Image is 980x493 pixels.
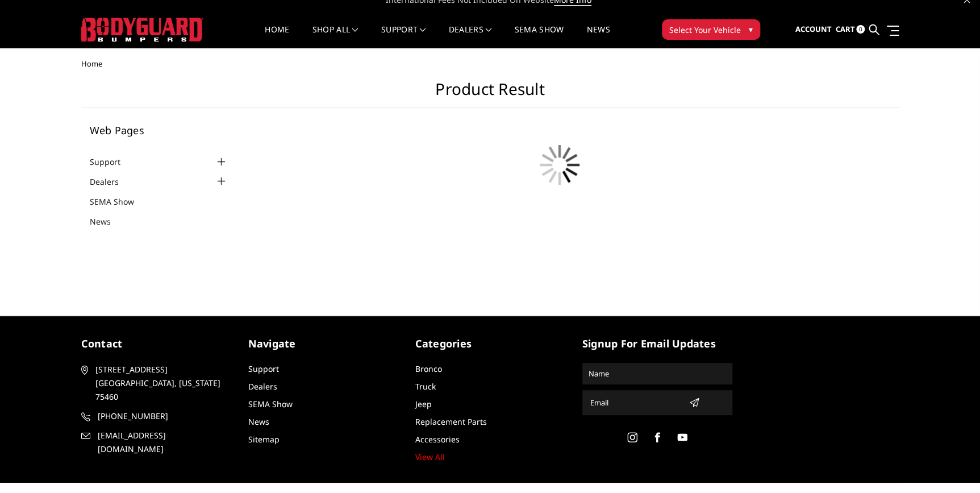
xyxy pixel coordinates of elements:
[531,136,588,193] img: preloader.gif
[81,18,203,42] img: BODYGUARD BUMPERS
[265,26,289,48] a: Home
[586,393,685,412] input: Email
[81,429,231,456] a: [EMAIL_ADDRESS][DOMAIN_NAME]
[835,24,854,34] span: Cart
[415,416,487,427] a: Replacement Parts
[415,399,432,409] a: Jeep
[584,364,731,383] input: Name
[415,381,436,392] a: Truck
[795,24,831,34] span: Account
[90,156,135,168] a: Support
[856,25,865,34] span: 0
[415,336,565,351] h5: Categories
[90,216,125,227] a: News
[415,434,460,445] a: Accessories
[98,429,230,456] span: [EMAIL_ADDRESS][DOMAIN_NAME]
[248,381,277,392] a: Dealers
[90,176,133,188] a: Dealers
[381,26,426,48] a: Support
[98,409,230,423] span: [PHONE_NUMBER]
[81,336,231,351] h5: contact
[312,26,358,48] a: shop all
[669,24,741,36] span: Select Your Vehicle
[81,80,899,108] h1: Product Result
[90,196,148,208] a: SEMA Show
[248,416,269,427] a: News
[415,363,442,374] a: Bronco
[795,14,831,45] a: Account
[248,399,293,409] a: SEMA Show
[248,336,398,351] h5: Navigate
[749,23,753,35] span: ▾
[586,26,610,48] a: News
[582,336,732,351] h5: signup for email updates
[81,59,102,69] span: Home
[662,19,760,40] button: Select Your Vehicle
[90,125,228,135] h5: Web Pages
[835,14,865,45] a: Cart 0
[95,363,227,404] span: [STREET_ADDRESS] [GEOGRAPHIC_DATA], [US_STATE] 75460
[248,363,279,374] a: Support
[449,26,492,48] a: Dealers
[248,434,280,445] a: Sitemap
[81,409,231,423] a: [PHONE_NUMBER]
[514,26,564,48] a: SEMA Show
[415,451,445,462] a: View All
